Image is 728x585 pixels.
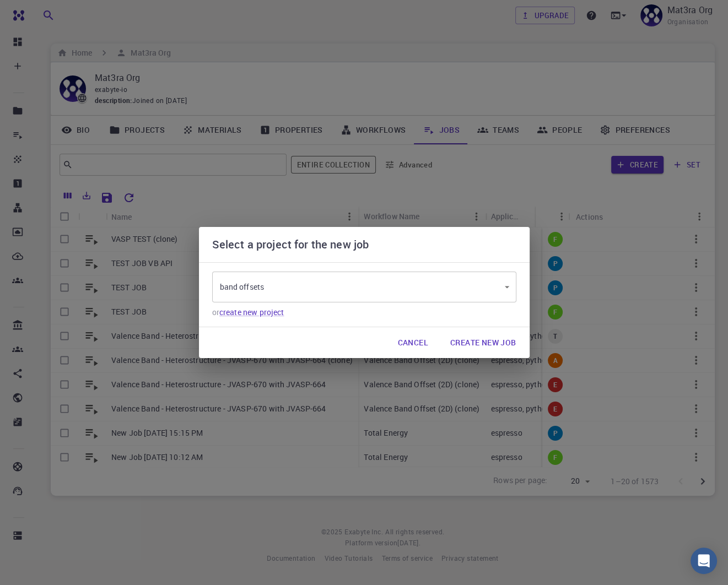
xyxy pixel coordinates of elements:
button: Cancel [389,332,436,354]
button: Create New Job [441,332,525,354]
a: create new project [219,307,284,317]
div: Open Intercom Messenger [691,548,717,574]
span: Support [23,8,63,18]
p: or [212,307,516,318]
h6: Select a project for the new job [212,236,369,253]
div: band offsets [212,274,516,299]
